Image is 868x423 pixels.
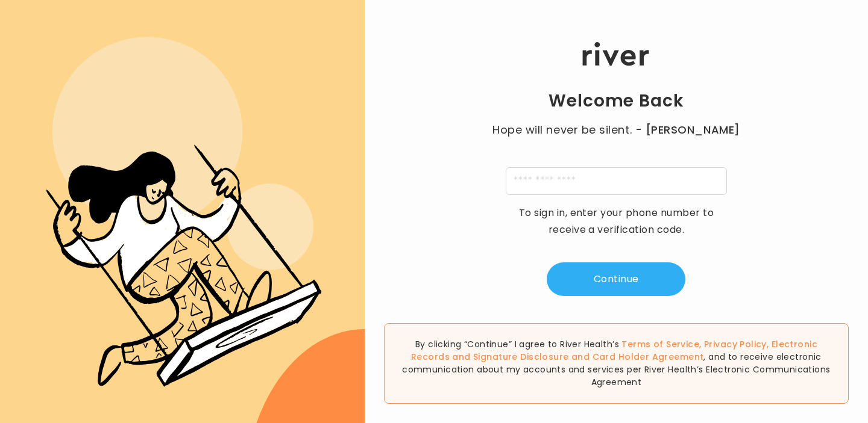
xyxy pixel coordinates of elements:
[511,205,722,238] p: To sign in, enter your phone number to receive a verification code.
[549,90,684,112] h1: Welcome Back
[704,338,767,350] a: Privacy Policy
[480,122,752,138] p: Hope will never be silent.
[402,351,830,388] span: , and to receive electronic communication about my accounts and services per River Health’s Elect...
[411,338,817,363] span: , , and
[635,122,740,138] span: - [PERSON_NAME]
[621,338,699,350] a: Terms of Service
[411,338,817,363] a: Electronic Records and Signature Disclosure
[593,351,704,363] a: Card Holder Agreement
[547,262,685,296] button: Continue
[384,323,849,404] div: By clicking “Continue” I agree to River Health’s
